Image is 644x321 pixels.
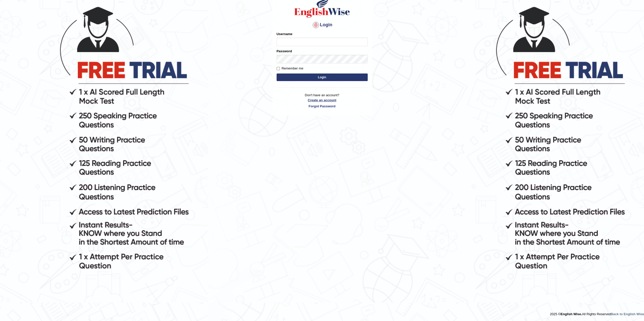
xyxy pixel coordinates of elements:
a: Back to English Wise [611,312,644,316]
button: Login [277,73,368,81]
label: Remember me [277,66,303,71]
a: Create an account [277,98,368,103]
a: Forgot Password [277,104,368,109]
h4: Login [277,21,368,29]
label: Password [277,49,292,54]
div: 2025 © All Rights Reserved [550,309,644,316]
input: Remember me [277,67,280,70]
label: Username [277,32,293,36]
p: Don't have an account? [277,93,368,108]
strong: English Wise. [560,312,582,316]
